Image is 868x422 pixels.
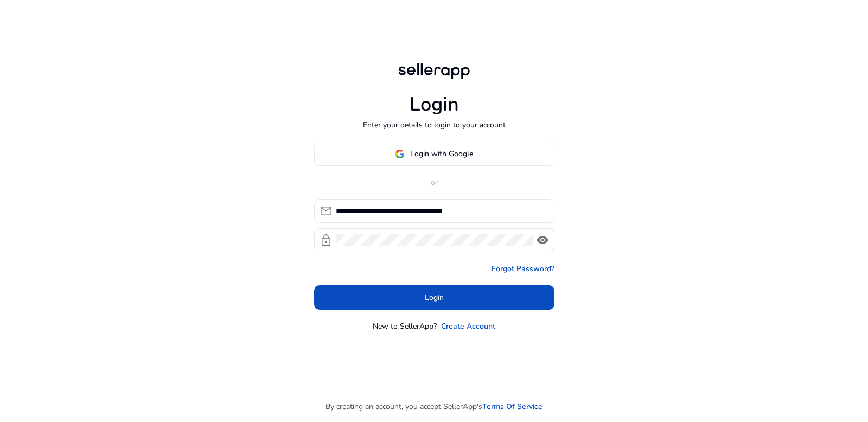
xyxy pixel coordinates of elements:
button: Login [314,285,554,310]
a: Forgot Password? [492,263,554,274]
a: Terms Of Service [482,401,542,412]
span: Login [425,292,444,303]
img: google-logo.svg [395,149,405,159]
span: visibility [536,234,549,247]
p: or [314,177,554,188]
p: New to SellerApp? [373,321,437,332]
p: Enter your details to login to your account [363,119,506,131]
span: lock [320,234,333,247]
button: Login with Google [314,142,554,166]
a: Create Account [441,321,495,332]
span: mail [320,204,333,218]
span: Login with Google [410,148,473,159]
h1: Login [410,93,459,116]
